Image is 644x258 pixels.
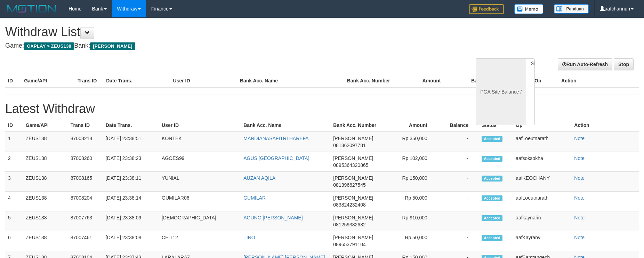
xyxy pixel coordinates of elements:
[159,132,241,152] td: KONTEK
[513,192,571,211] td: aafLoeutnarath
[243,215,303,220] a: AGUNG [PERSON_NAME]
[23,132,68,152] td: ZEUS138
[5,119,23,132] th: ID
[438,152,479,172] td: -
[5,192,23,211] td: 4
[159,119,241,132] th: User ID
[5,172,23,192] td: 3
[438,192,479,211] td: -
[243,235,255,240] a: TINO
[330,119,389,132] th: Bank Acc. Number
[159,211,241,231] td: [DEMOGRAPHIC_DATA]
[103,192,159,211] td: [DATE] 23:38:14
[103,152,159,172] td: [DATE] 23:38:23
[558,58,612,70] a: Run Auto-Refresh
[243,136,308,141] a: MARDIANASAFITRI HAREFA
[5,152,23,172] td: 2
[438,231,479,251] td: -
[451,74,500,87] th: Balance
[333,182,365,188] span: 081396627545
[438,119,479,132] th: Balance
[23,231,68,251] td: ZEUS138
[532,74,558,87] th: Op
[514,4,544,14] img: Button%20Memo.svg
[469,4,504,14] img: Feedback.jpg
[333,195,373,201] span: [PERSON_NAME]
[159,192,241,211] td: GUMILAR06
[389,119,437,132] th: Amount
[5,42,422,49] h4: Game: Bank:
[23,172,68,192] td: ZEUS138
[68,152,103,172] td: 87008260
[574,195,585,201] a: Note
[574,136,585,141] a: Note
[333,143,365,148] span: 081362097781
[438,132,479,152] td: -
[68,119,103,132] th: Trans ID
[103,172,159,192] td: [DATE] 23:38:11
[389,132,437,152] td: Rp 350,000
[482,215,502,221] span: Accepted
[333,242,365,247] span: 089653791104
[438,211,479,231] td: -
[5,211,23,231] td: 5
[389,192,437,211] td: Rp 50,000
[103,211,159,231] td: [DATE] 23:38:09
[333,202,365,208] span: 083824232408
[476,58,526,125] div: PGA Site Balance /
[159,231,241,251] td: CELI12
[482,156,502,162] span: Accepted
[574,175,585,181] a: Note
[513,119,571,132] th: Op
[237,74,344,87] th: Bank Acc. Name
[333,215,373,220] span: [PERSON_NAME]
[23,192,68,211] td: ZEUS138
[571,119,639,132] th: Action
[614,58,634,70] a: Stop
[333,222,365,227] span: 081259382682
[513,172,571,192] td: aafKEOCHANY
[5,3,58,14] img: MOTION_logo.png
[389,152,437,172] td: Rp 102,000
[482,235,502,241] span: Accepted
[159,152,241,172] td: AGOES99
[574,215,585,220] a: Note
[574,155,585,161] a: Note
[103,132,159,152] td: [DATE] 23:38:51
[558,74,639,87] th: Action
[5,132,23,152] td: 1
[333,155,373,161] span: [PERSON_NAME]
[333,162,368,168] span: 0895364320865
[5,231,23,251] td: 6
[513,132,571,152] td: aafLoeutnarath
[23,152,68,172] td: ZEUS138
[333,235,373,240] span: [PERSON_NAME]
[103,119,159,132] th: Date Trans.
[574,235,585,240] a: Note
[75,74,103,87] th: Trans ID
[389,211,437,231] td: Rp 910,000
[5,74,21,87] th: ID
[170,74,237,87] th: User ID
[513,231,571,251] td: aafKayrany
[389,231,437,251] td: Rp 50,000
[438,172,479,192] td: -
[68,132,103,152] td: 87008218
[5,25,422,39] h1: Withdraw List
[479,119,513,132] th: Status
[243,175,275,181] a: AUZAN AQILA
[344,74,398,87] th: Bank Acc. Number
[398,74,451,87] th: Amount
[90,42,135,50] span: [PERSON_NAME]
[24,42,74,50] span: OXPLAY > ZEUS138
[5,102,639,116] h1: Latest Withdraw
[23,119,68,132] th: Game/API
[68,211,103,231] td: 87007763
[482,176,502,182] span: Accepted
[103,74,170,87] th: Date Trans.
[241,119,330,132] th: Bank Acc. Name
[159,172,241,192] td: YUNIAL
[68,231,103,251] td: 87007461
[554,4,589,14] img: panduan.png
[333,175,373,181] span: [PERSON_NAME]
